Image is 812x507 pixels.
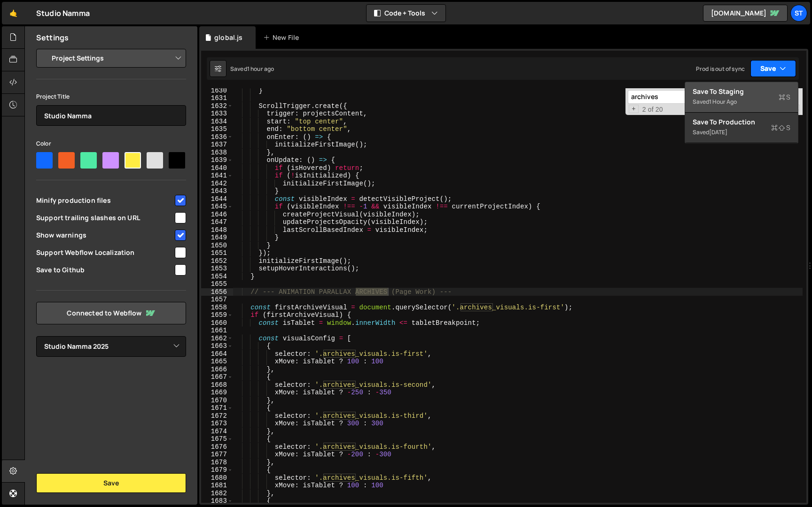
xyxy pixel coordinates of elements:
div: 1674 [201,428,233,436]
div: Saved [230,65,274,73]
div: 1683 [201,497,233,505]
button: Code + Tools [367,5,445,22]
label: Project Title [36,92,70,101]
div: 1655 [201,280,233,288]
div: 1646 [201,211,233,219]
button: Save to ProductionS Saved[DATE] [685,113,798,143]
div: global.js [214,33,242,42]
div: 1656 [201,288,233,296]
button: Save [36,473,186,493]
div: Prod is out of sync [696,65,745,73]
div: 1630 [201,87,233,95]
div: 1641 [201,172,233,180]
div: 1633 [201,110,233,118]
div: 1667 [201,373,233,381]
div: 1653 [201,265,233,273]
div: 1677 [201,451,233,459]
div: New File [263,33,303,42]
div: Saved [693,127,790,138]
div: Saved [693,96,790,108]
div: 1632 [201,102,233,110]
div: 1662 [201,335,233,343]
div: 1666 [201,366,233,374]
div: 1665 [201,358,233,366]
a: St [790,5,807,22]
div: 1644 [201,195,233,203]
div: Studio Namma [36,8,90,19]
div: 1639 [201,156,233,164]
span: Save to Github [36,265,173,275]
span: Toggle Replace mode [629,105,639,114]
div: 1671 [201,404,233,412]
a: 🤙 [2,2,25,24]
div: 1657 [201,296,233,304]
div: 1648 [201,226,233,234]
span: Show warnings [36,230,173,240]
div: 1 hour ago [247,65,274,73]
label: Color [36,139,51,148]
span: Minify production files [36,196,173,205]
div: 1642 [201,180,233,188]
div: Save to Staging [693,87,790,96]
div: 1654 [201,273,233,281]
span: Support Webflow Localization [36,248,173,257]
input: Project name [36,105,186,126]
span: 2 of 20 [639,106,667,114]
h2: Settings [36,32,69,43]
div: 1668 [201,381,233,389]
div: 1643 [201,187,233,195]
span: S [771,123,790,132]
div: 1634 [201,118,233,126]
div: 1659 [201,311,233,319]
div: 1658 [201,304,233,312]
div: 1635 [201,125,233,133]
div: 1681 [201,482,233,490]
a: [DOMAIN_NAME] [703,5,788,22]
div: Save to Production [693,117,790,127]
div: 1680 [201,474,233,482]
div: 1676 [201,443,233,451]
div: 1675 [201,435,233,443]
button: Save to StagingS Saved1 hour ago [685,82,798,113]
span: Support trailing slashes on URL [36,213,173,223]
div: 1649 [201,234,233,242]
div: 1679 [201,466,233,474]
div: 1663 [201,342,233,350]
div: 1647 [201,218,233,226]
div: 1636 [201,133,233,141]
div: 1 hour ago [709,98,737,106]
div: 1645 [201,203,233,211]
div: [DATE] [709,128,727,136]
div: 1661 [201,327,233,335]
input: Search for [628,90,746,104]
div: 1652 [201,257,233,265]
div: 1660 [201,319,233,327]
div: 1638 [201,149,233,157]
div: 1650 [201,242,233,250]
button: Save [750,60,796,77]
div: 1640 [201,164,233,172]
div: 1682 [201,490,233,498]
a: Connected to Webflow [36,302,186,324]
div: 1637 [201,141,233,149]
div: 1651 [201,249,233,257]
span: S [779,92,790,102]
div: 1672 [201,412,233,420]
div: 1664 [201,350,233,358]
div: 1669 [201,389,233,397]
div: 1631 [201,94,233,102]
div: 1673 [201,420,233,428]
div: 1678 [201,459,233,467]
div: 1670 [201,397,233,405]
